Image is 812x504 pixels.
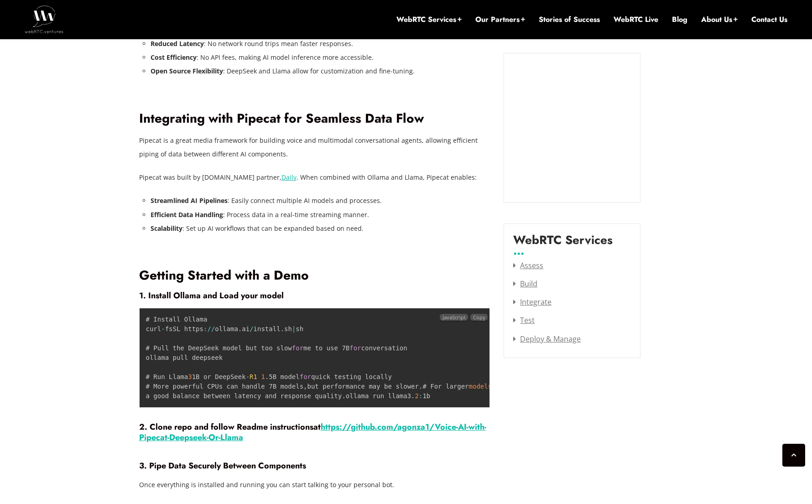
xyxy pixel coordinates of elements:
[139,460,306,472] strong: 3. Pipe Data Securely Between Components
[419,383,422,390] span: .
[292,344,303,352] span: for
[470,314,488,321] button: Copy
[513,279,537,289] a: Build
[211,325,215,333] span: /
[151,53,197,62] strong: Cost Efficiency
[614,15,658,25] a: WebRTC Live
[701,15,738,25] a: About Us
[751,15,787,25] a: Contact Us
[203,325,207,333] span: :
[396,15,462,25] a: WebRTC Services
[411,392,415,400] span: .
[207,325,211,333] span: /
[139,478,490,492] p: Once everything is installed and running you can start talking to your personal bot.
[151,194,490,208] li: : Easily connect multiple AI models and processes.
[281,173,297,182] a: Daily
[151,196,228,205] strong: Streamlined AI Pipelines
[151,208,490,222] li: : Process data in a real-time streaming manner.
[139,422,490,442] h4: at
[419,392,422,400] span: :
[139,290,284,301] strong: 1. Install Ollama and Load your model
[151,224,182,233] strong: Scalability
[265,373,269,380] span: .
[246,373,250,380] span: -
[440,314,468,321] span: JavaScript
[300,373,311,380] span: for
[139,421,313,433] strong: 2. Clone repo and follow Readme instructions
[261,373,265,380] span: 1
[513,334,581,344] a: Deploy & Manage
[539,15,600,25] a: Stories of Success
[139,134,490,161] p: Pipecat is a great media framework for building voice and multimodal conversational agents, allow...
[513,315,535,325] a: Test
[151,51,490,64] li: : No API fees, making AI model inference more accessible.
[415,392,419,400] span: 2
[151,39,204,48] strong: Reduced Latency
[513,297,552,307] a: Integrate
[250,373,257,380] span: R1
[321,421,351,433] a: https://
[672,15,687,25] a: Blog
[151,210,223,219] strong: Efficient Data Handling
[146,316,708,400] code: # Install Ollama curl fsSL https ollama ai install sh sh # Pull the DeepSeek model but too slow m...
[473,314,485,321] span: Copy
[151,222,490,235] li: : Set up AI workflows that can be expanded based on need.
[238,325,242,333] span: .
[161,325,165,333] span: -
[469,383,492,390] span: models
[151,64,490,78] li: : DeepSeek and Llama allow for customization and fine-tuning.
[139,268,490,284] h2: Getting Started with a Demo
[513,62,631,193] iframe: Embedded CTA
[513,233,613,254] label: WebRTC Services
[475,15,525,25] a: Our Partners
[139,171,490,184] p: Pipecat was built by [DOMAIN_NAME] partner, . When combined with Ollama and Llama, Pipecat enables:
[303,383,307,390] span: ,
[25,5,63,33] img: WebRTC.ventures
[292,325,296,333] span: |
[139,111,490,127] h2: Integrating with Pipecat for Seamless Data Flow
[151,67,223,75] strong: Open Source Flexibility
[139,421,486,443] a: .com/agonza1/Voice-AI-with-Pipecat-Deepseek-Or-Llama
[188,373,192,380] span: 3
[349,344,361,352] span: for
[342,392,345,400] span: .
[151,37,490,51] li: : No network round trips mean faster responses.
[281,325,284,333] span: .
[351,421,375,433] a: github
[513,260,543,270] a: Assess
[250,325,253,333] span: /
